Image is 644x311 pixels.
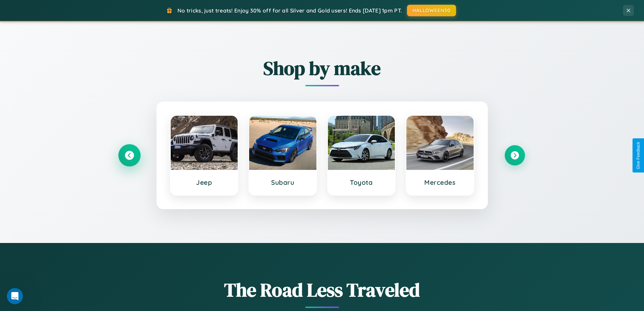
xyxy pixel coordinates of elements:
button: HALLOWEEN30 [407,5,456,16]
h1: The Road Less Traveled [119,277,525,303]
iframe: Intercom live chat [7,288,23,304]
div: Give Feedback [636,142,641,169]
h2: Shop by make [119,55,525,81]
h3: Toyota [335,178,388,186]
h3: Jeep [177,178,231,186]
h3: Mercedes [413,178,467,186]
h3: Subaru [256,178,310,186]
span: No tricks, just treats! Enjoy 30% off for all Silver and Gold users! Ends [DATE] 1pm PT. [177,7,402,14]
